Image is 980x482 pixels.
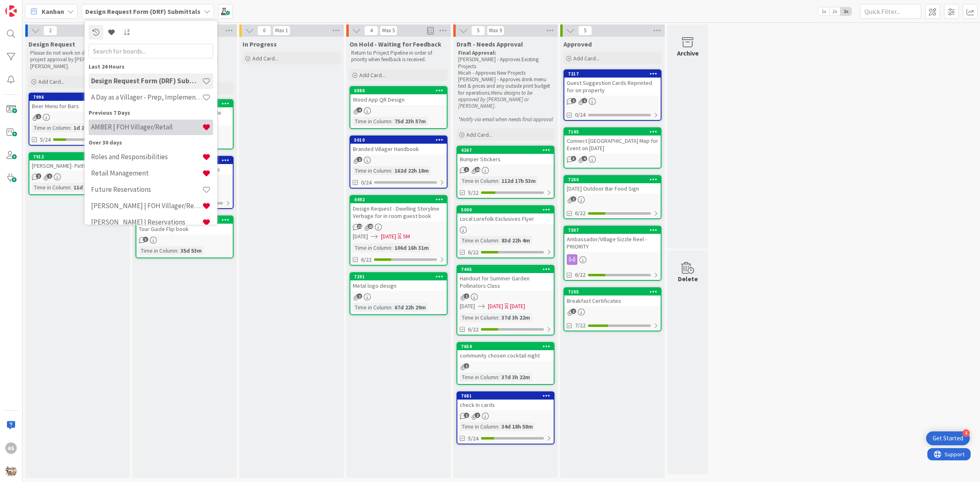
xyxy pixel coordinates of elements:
div: 67d 22h 29m [392,303,428,312]
div: 7145Connect [GEOGRAPHIC_DATA] Map for Event on [DATE] [564,128,661,153]
a: 7145Connect [GEOGRAPHIC_DATA] Map for Event on [DATE] [563,127,661,169]
div: 4367 [461,147,554,153]
div: 4367Bumper Stickers [457,147,554,164]
span: 4 [364,26,378,36]
span: Design Request [29,40,75,48]
span: 2x [829,7,840,16]
div: 162d 22h 18m [392,166,431,175]
a: 5010Branded Villager HandbookTime in Column:162d 22h 18m0/24 [350,135,448,189]
a: 7681check In cardsTime in Column:34d 18h 58m5/24 [457,391,555,444]
span: 3 [143,237,148,242]
div: 112d 17h 53m [499,176,538,185]
span: : [177,246,178,255]
span: 5 [578,26,592,36]
span: 10 [475,167,480,172]
p: Please do not work on designs prior to project approval by [PERSON_NAME] or [PERSON_NAME]. [30,50,125,70]
div: Over 30 days [89,138,213,147]
a: 7217Guest Suggestion Cards Reprinted for on property0/24 [563,69,661,121]
div: 7260 [568,177,661,182]
span: 7/22 [575,321,586,330]
div: 37d 3h 22m [499,313,532,322]
span: Approved [563,40,592,48]
div: 7307Ambassador/Village Sizzle Reel - PRIORITY [564,227,661,252]
p: [PERSON_NAME] - Approves drink menu text & prices and any outside print budget for operations. [458,76,553,109]
span: 5/24 [468,434,479,443]
div: check In cards [457,400,554,410]
div: 7445 [457,266,554,273]
div: 7217 [568,71,661,77]
span: [DATE] [488,302,503,311]
div: Time in Column [460,236,498,245]
span: 1 [464,413,469,418]
span: Draft - Needs Approval [457,40,523,48]
div: 7292Tour Guide Flip book [136,216,233,234]
a: 7445Handout for Summer Garden Pollinators Class[DATE][DATE][DATE]Time in Column:37d 3h 22m6/22 [457,265,555,335]
span: 0/24 [575,111,586,119]
span: 5/22 [468,189,479,197]
span: 1 [571,98,576,103]
span: : [498,422,499,431]
div: 4492 [350,196,447,203]
a: 7654community chosen cocktail nightTime in Column:37d 3h 22m [457,342,555,385]
a: 5000Local Lorefolk Exclusives FlyerTime in Column:83d 22h 4m6/22 [457,205,555,258]
span: 2 [357,157,362,162]
a: 7996Beer Menu for BarsTime in Column:1d 21h 16m5/24 [29,93,127,146]
a: 7291Metal logo designTime in Column:67d 22h 29m [350,272,448,315]
h4: A Day as a Villager - Prep, Implement and Execute [91,93,202,101]
div: 75d 23h 57m [392,117,428,126]
div: 7145 [568,129,661,135]
div: 5000 [461,207,554,213]
span: In Progress [243,40,277,48]
div: Open Get Started checklist, remaining modules: 4 [926,431,970,445]
div: AS [5,442,17,454]
div: Design Request - Dwelling Storyline Verbage for in room guest book [350,203,447,221]
div: 7912[PERSON_NAME]- Path entrance Sign [29,153,126,171]
div: 35d 53m [178,246,204,255]
div: 7307 [564,227,661,234]
div: 7260[DATE] Outdoor Bar Food Sign [564,176,661,194]
span: Add Card... [38,78,65,85]
p: Return to Project Pipeline in order of priority when feedback is received. [351,50,446,63]
input: Quick Filter... [860,4,921,19]
span: 2 [357,293,362,299]
h4: Retail Management [91,169,202,177]
div: Time in Column [460,176,498,185]
img: Visit kanbanzone.com [5,5,17,17]
div: Tour Guide Flip book [136,224,233,234]
div: 5010Branded Villager Handbook [350,136,447,154]
span: : [391,243,392,252]
span: 4 [582,156,587,161]
h4: AMBER | FOH Villager/Retail [91,123,202,131]
span: : [391,166,392,175]
div: 7217Guest Suggestion Cards Reprinted for on property [564,70,661,96]
div: 7912 [29,153,126,160]
div: Time in Column [139,246,177,255]
div: 6886 [354,88,447,93]
span: 5 [471,26,485,36]
span: 4 [357,107,362,113]
span: : [498,313,499,322]
div: 83d 22h 4m [499,236,532,245]
a: 6886Wood App QR DesignTime in Column:75d 23h 57m [350,86,448,129]
div: Branded Villager Handbook [350,144,447,154]
div: Last 24 Hours [89,62,213,71]
p: Micah - Approves New Projects [458,70,553,76]
div: 7145 [564,128,661,135]
div: 5000Local Lorefolk Exclusives Flyer [457,206,554,224]
a: 7292Tour Guide Flip bookTime in Column:35d 53m [136,215,234,258]
div: 7654 [457,343,554,350]
div: 4492 [354,197,447,202]
span: Add Card... [466,131,492,138]
div: 7291Metal logo design [350,273,447,291]
a: 7195Breakfast Certificates7/22 [563,287,661,331]
div: 5000 [457,206,554,213]
div: Get Started [933,434,963,442]
div: 7445Handout for Summer Garden Pollinators Class [457,266,554,291]
span: [DATE] [460,302,475,311]
span: : [391,117,392,126]
span: 1 [464,167,469,172]
span: 1 [464,363,469,369]
div: 7217 [564,70,661,78]
span: Add Card... [573,55,599,62]
h4: Design Request Form (DRF) Submittals [91,77,202,85]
